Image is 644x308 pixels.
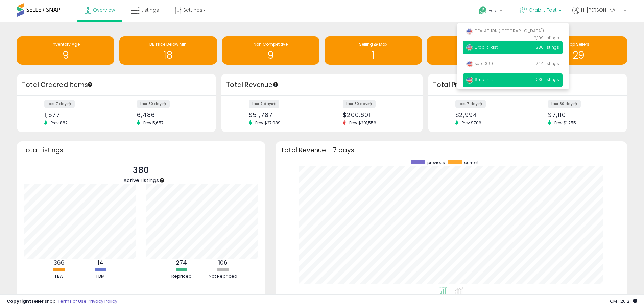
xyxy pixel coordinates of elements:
span: Overview [93,7,115,14]
div: FBM [80,273,121,280]
div: Tooltip anchor [272,81,279,88]
span: Hi [PERSON_NAME] [581,7,622,14]
label: last 30 days [137,100,170,108]
span: Listings [141,7,159,14]
div: 1,577 [44,111,112,118]
h3: Total Ordered Items [22,80,211,90]
div: seller snap | | [7,298,117,305]
span: previous [427,160,445,165]
span: 2,109 listings [534,35,559,41]
label: last 7 days [249,100,279,108]
span: Help [488,8,498,14]
b: 274 [176,259,187,267]
span: Grab it Fast [529,7,557,14]
span: 380 listings [536,44,559,50]
h1: 0 [430,50,521,61]
h1: 29 [533,50,624,61]
span: Active Listings [123,176,159,184]
label: last 30 days [548,100,581,108]
div: FBA [39,273,79,280]
h3: Total Revenue [226,80,418,90]
div: $200,601 [343,111,411,118]
b: 106 [218,259,228,267]
span: Non Competitive [254,41,288,47]
a: Help [473,1,509,22]
img: usa.png [466,44,473,51]
a: Terms of Use [58,298,87,304]
b: 14 [98,259,103,267]
div: 6,486 [137,111,204,118]
span: Grab it Fast [466,44,498,50]
label: last 7 days [455,100,486,108]
strong: Copyright [7,298,31,304]
h3: Total Revenue - 7 days [281,148,622,153]
span: Prev: $27,989 [252,120,284,126]
h1: 18 [123,50,213,61]
span: 2025-08-13 20:21 GMT [610,298,637,304]
div: Not Repriced [203,273,243,280]
div: $51,787 [249,111,317,118]
span: BB Price Below Min [149,41,187,47]
a: Inventory Age 9 [17,36,114,65]
a: Hi [PERSON_NAME] [572,7,626,22]
a: Non Competitive 9 [222,36,319,65]
span: Top Sellers [567,41,589,47]
span: Prev: 5,657 [140,120,167,126]
i: Get Help [478,6,487,15]
img: usa.png [466,61,473,67]
div: Tooltip anchor [159,177,165,183]
a: Privacy Policy [88,298,117,304]
img: usa.png [466,28,473,35]
label: last 7 days [44,100,75,108]
span: Smash It [466,77,493,82]
h3: Total Listings [22,148,260,153]
h1: 9 [20,50,111,61]
h1: 1 [328,50,419,61]
h3: Total Profit [433,80,622,90]
a: Top Sellers 29 [530,36,627,65]
span: current [464,160,479,165]
div: Tooltip anchor [87,81,93,88]
div: Repriced [161,273,202,280]
span: Prev: $201,556 [346,120,380,126]
label: last 30 days [343,100,376,108]
span: 244 listings [535,61,559,66]
p: 380 [123,164,159,177]
a: Needs to Reprice 0 [427,36,524,65]
div: $2,994 [455,111,523,118]
b: 366 [53,259,65,267]
img: usa.png [466,77,473,84]
span: Prev: 882 [47,120,71,126]
span: Prev: $706 [458,120,485,126]
span: Inventory Age [52,41,80,47]
a: Selling @ Max 1 [325,36,422,65]
h1: 9 [225,50,316,61]
a: BB Price Below Min 18 [119,36,217,65]
span: DEALATHON ([GEOGRAPHIC_DATA]) [466,28,544,34]
span: Prev: $1,255 [551,120,579,126]
span: Selling @ Max [359,41,387,47]
div: $7,110 [548,111,615,118]
span: 230 listings [536,77,559,82]
span: seller360 [466,61,493,66]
